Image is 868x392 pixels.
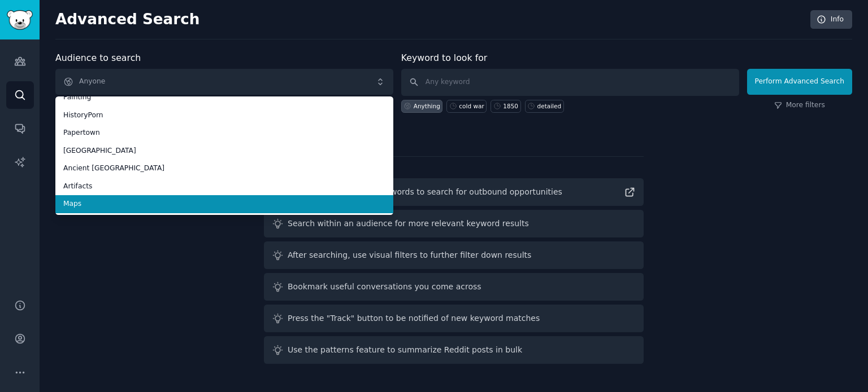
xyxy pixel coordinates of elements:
[63,93,385,103] span: Painting
[774,100,825,111] a: More filters
[7,10,33,30] img: GummySearch logo
[288,312,540,324] div: Press the "Track" button to be notified of new keyword matches
[288,344,522,356] div: Use the patterns feature to summarize Reddit posts in bulk
[63,146,385,156] span: [GEOGRAPHIC_DATA]
[288,249,531,261] div: After searching, use visual filters to further filter down results
[55,69,393,95] button: Anyone
[63,199,385,209] span: Maps
[401,69,739,96] input: Any keyword
[747,69,852,95] button: Perform Advanced Search
[503,102,518,110] div: 1850
[810,10,852,29] a: Info
[288,218,529,230] div: Search within an audience for more relevant keyword results
[63,111,385,121] span: HistoryPorn
[288,186,562,198] div: Read guide on helpful keywords to search for outbound opportunities
[288,281,481,293] div: Bookmark useful conversations you come across
[63,164,385,174] span: Ancient [GEOGRAPHIC_DATA]
[63,182,385,192] span: Artifacts
[401,52,488,63] label: Keyword to look for
[55,52,141,63] label: Audience to search
[459,102,484,110] div: cold war
[63,128,385,138] span: Papertown
[414,102,440,110] div: Anything
[55,96,393,215] ul: Anyone
[537,102,562,110] div: detailed
[55,11,804,29] h2: Advanced Search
